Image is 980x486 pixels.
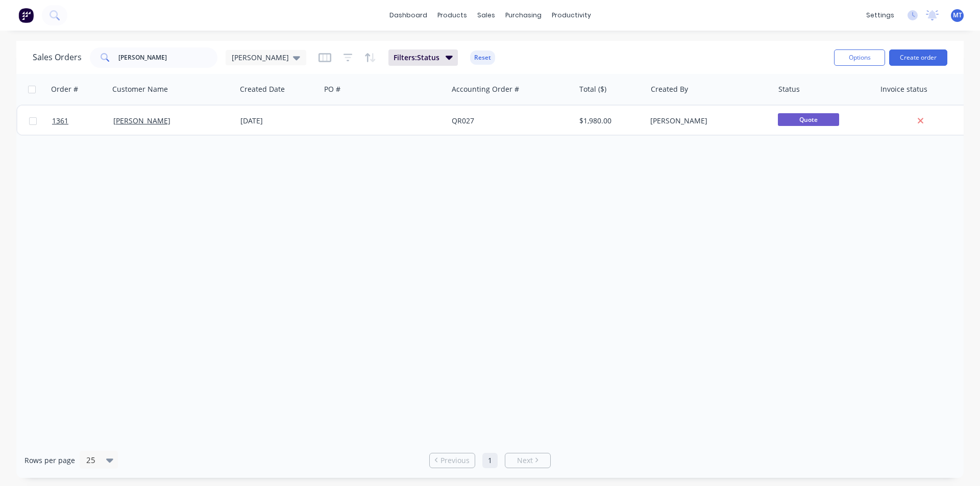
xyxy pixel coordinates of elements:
div: products [432,8,472,23]
button: Options [834,49,885,66]
span: Filters: Status [394,53,439,63]
a: Next page [505,455,550,466]
a: [PERSON_NAME] [113,116,170,125]
span: Quote [778,113,839,126]
a: QR027 [452,116,474,125]
div: Status [778,84,800,94]
div: [PERSON_NAME] [650,116,764,126]
div: Accounting Order # [452,84,519,94]
button: Create order [889,49,947,66]
div: PO # [324,84,340,94]
button: Filters:Status [388,49,458,66]
div: $1,980.00 [579,116,639,126]
button: Reset [470,50,495,65]
div: Customer Name [112,84,168,94]
div: productivity [547,8,596,23]
span: Rows per page [24,455,75,466]
span: Next [517,455,533,466]
a: Previous page [430,455,475,466]
div: sales [472,8,500,23]
a: dashboard [384,8,432,23]
span: Previous [440,455,470,466]
input: Search... [118,47,218,68]
span: MT [953,11,962,20]
span: [PERSON_NAME] [232,52,289,63]
div: Created Date [240,84,285,94]
h1: Sales Orders [33,53,82,62]
div: [DATE] [240,116,316,126]
a: Page 1 is your current page [482,453,498,468]
div: Created By [651,84,688,94]
div: Total ($) [579,84,606,94]
a: 1361 [52,106,113,136]
ul: Pagination [425,453,555,468]
div: settings [861,8,899,23]
div: Invoice status [880,84,927,94]
span: 1361 [52,116,68,126]
div: Order # [51,84,78,94]
img: Factory [18,8,34,23]
div: purchasing [500,8,547,23]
